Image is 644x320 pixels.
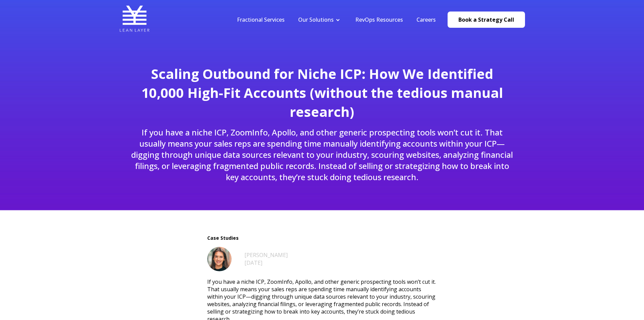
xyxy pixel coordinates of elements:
span: Case Studies [207,235,437,241]
a: Fractional Services [237,16,285,23]
div: Navigation Menu [230,16,443,23]
p: If you have a niche ICP, ZoomInfo, Apollo, and other generic prospecting tools won’t cut it. That... [129,127,515,183]
a: Careers [416,16,436,23]
a: [PERSON_NAME] [244,251,288,259]
div: [DATE] [244,259,288,266]
span: Scaling Outbound for Niche ICP: How We Identified 10,000 High-Fit Accounts (without the tedious m... [141,64,503,121]
a: Book a Strategy Call [448,12,525,28]
a: Our Solutions [298,16,334,23]
a: RevOps Resources [355,16,403,23]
